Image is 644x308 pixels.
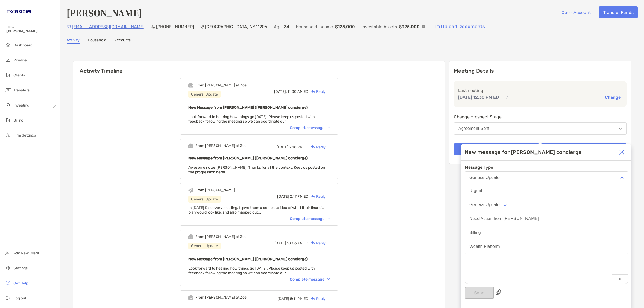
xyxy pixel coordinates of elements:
[188,295,193,300] img: Event icon
[603,94,622,100] button: Change
[188,105,308,110] b: New Message from [PERSON_NAME] ([PERSON_NAME] concierge)
[290,126,330,130] div: Complete message
[290,296,308,301] span: 5:11 PM ED
[469,216,539,221] div: Need Action from [PERSON_NAME]
[284,23,289,30] p: 34
[188,188,193,193] img: Event icon
[195,234,247,239] div: From [PERSON_NAME] at Zoe
[399,23,420,30] p: $925,000
[608,149,614,155] img: Expand or collapse
[454,113,627,120] p: Change prospect Stage
[599,6,638,18] button: Transfer Funds
[465,226,628,240] button: Billing
[335,23,355,30] p: $125,000
[13,251,39,255] span: Add New Client
[619,128,622,130] img: Open dropdown arrow
[188,115,315,124] span: Look forward to hearing how things go [DATE]. Please keep us posted with feedback following the m...
[435,25,440,29] img: button icon
[205,23,267,30] p: [GEOGRAPHIC_DATA] , NY , 11206
[311,241,315,245] img: Reply icon
[151,25,155,29] img: Phone Icon
[465,212,628,226] button: Need Action from [PERSON_NAME]
[188,234,193,239] img: Event icon
[5,117,11,123] img: billing icon
[541,143,627,155] button: Message [PERSON_NAME]
[277,296,289,301] span: [DATE]
[188,196,221,203] div: General Update
[5,280,11,286] img: get-help icon
[67,38,80,44] a: Activity
[188,143,193,148] img: Event icon
[308,89,326,94] div: Reply
[454,143,539,155] button: Meeting Update
[5,295,11,301] img: logout icon
[504,203,507,206] img: Option icon
[5,57,11,63] img: pipeline icon
[13,58,27,63] span: Pipeline
[504,95,508,100] img: communication type
[5,132,11,138] img: firm-settings icon
[195,295,247,300] div: From [PERSON_NAME] at Zoe
[289,145,308,149] span: 2:18 PM ED
[188,257,308,261] b: New Message from [PERSON_NAME] ([PERSON_NAME] concierge)
[465,240,628,254] button: Wealth Platform
[465,184,628,198] button: Urgent
[465,171,628,184] button: General Update
[458,87,622,94] p: Last meeting
[287,89,308,94] span: 11:00 AM ED
[188,91,221,98] div: General Update
[469,175,500,180] div: General Update
[274,241,286,245] span: [DATE]
[13,73,25,78] span: Clients
[200,25,204,29] img: Location Icon
[454,68,627,74] p: Meeting Details
[308,296,326,302] div: Reply
[188,266,315,275] span: Look forward to hearing how things go [DATE]. Please keep us posted with feedback following the m...
[311,297,315,300] img: Reply icon
[465,198,628,212] button: General Update
[458,94,502,101] p: [DATE] 12:30 PM EDT
[327,278,330,280] img: Chevron icon
[13,133,36,138] span: Firm Settings
[296,23,333,30] p: Household Income
[361,23,397,30] p: Investable Assets
[13,88,30,93] span: Transfers
[311,145,315,149] img: Reply icon
[195,144,247,148] div: From [PERSON_NAME] at Zoe
[188,165,325,174] span: Awesome notes [PERSON_NAME]! Thanks for all the context. Keep us posted on the progression here!
[422,25,425,28] img: Info Icon
[277,145,288,149] span: [DATE]
[13,296,26,300] span: Log out
[188,156,308,160] b: New Message from [PERSON_NAME] ([PERSON_NAME] concierge)
[469,244,500,249] div: Wealth Platform
[469,188,482,193] div: Urgent
[188,243,221,249] div: General Update
[496,289,501,295] img: paperclip attachments
[557,6,595,18] button: Open Account
[274,23,282,30] p: Age
[308,144,326,150] div: Reply
[188,206,325,215] span: In [DATE] Discovery meeting, I gave them a complete idea of what their financial plan would look ...
[5,87,11,93] img: transfers icon
[13,281,28,285] span: Get Help
[311,90,315,93] img: Reply icon
[469,230,481,235] div: Billing
[620,177,624,179] img: Open dropdown arrow
[5,265,11,271] img: settings icon
[290,277,330,282] div: Complete message
[277,194,289,199] span: [DATE]
[431,21,489,32] a: Upload Documents
[114,38,131,44] a: Accounts
[67,6,142,19] h4: [PERSON_NAME]
[308,194,326,199] div: Reply
[612,274,628,284] p: 0
[13,103,29,108] span: Investing
[308,240,326,246] div: Reply
[619,149,624,155] img: Close
[67,25,71,28] img: Email Icon
[327,127,330,129] img: Chevron icon
[73,61,445,74] h6: Activity Timeline
[13,266,28,270] span: Settings
[72,23,144,30] p: [EMAIL_ADDRESS][DOMAIN_NAME]
[458,126,489,131] div: Agreement Sent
